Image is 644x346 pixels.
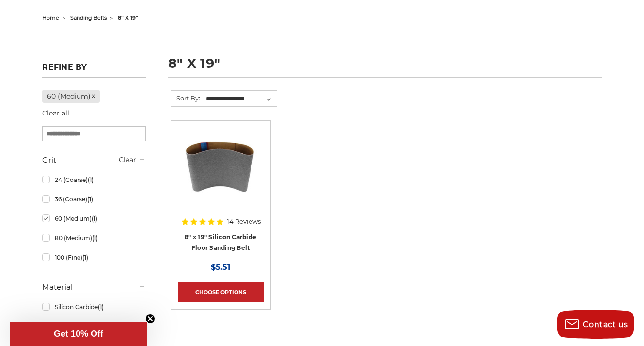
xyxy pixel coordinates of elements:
[10,322,147,346] div: Get 10% OffClose teaser
[118,15,138,21] span: 8" x 19"
[42,90,100,103] a: 60 (Medium)
[42,298,146,315] a: Silicon Carbide
[42,281,146,293] h5: Material
[70,15,107,21] a: sanding belts
[42,171,146,188] a: 24 (Coarse)
[54,329,103,339] span: Get 10% Off
[185,233,256,252] a: 8" x 19" Silicon Carbide Floor Sanding Belt
[583,320,628,329] span: Contact us
[42,63,146,78] h5: Refine by
[92,234,98,242] span: (1)
[42,109,69,117] a: Clear all
[42,230,146,247] a: 80 (Medium)
[182,128,259,205] img: 7-7-8" x 29-1-2 " Silicon Carbide belt for aggressive sanding on concrete and hardwood floors as ...
[98,303,104,311] span: (1)
[119,155,136,164] a: Clear
[42,210,146,227] a: 60 (Medium)
[87,196,93,203] span: (1)
[171,91,200,105] label: Sort By:
[88,176,94,183] span: (1)
[145,314,155,324] button: Close teaser
[168,57,602,78] h1: 8" x 19"
[42,154,146,166] h5: Grit
[42,249,146,266] a: 100 (Fine)
[82,254,88,261] span: (1)
[178,128,264,214] a: 7-7-8" x 29-1-2 " Silicon Carbide belt for aggressive sanding on concrete and hardwood floors as ...
[227,218,261,225] span: 14 Reviews
[42,15,59,21] a: home
[557,310,634,339] button: Contact us
[42,191,146,208] a: 36 (Coarse)
[211,263,230,272] span: $5.51
[92,215,97,222] span: (1)
[204,92,277,106] select: Sort By:
[178,282,264,302] a: Choose Options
